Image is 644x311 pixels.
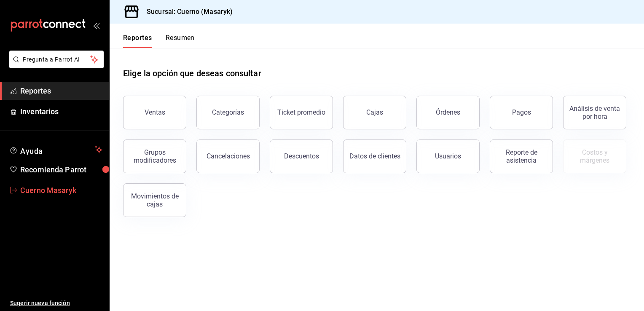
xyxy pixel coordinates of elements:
[6,61,104,70] a: Pregunta a Parrot AI
[166,34,195,48] button: Resumen
[9,51,104,68] button: Pregunta a Parrot AI
[20,145,91,155] span: Ayuda
[569,148,621,164] div: Costos y márgenes
[123,67,261,80] h1: Elige la opción que deseas consultar
[20,85,102,97] span: Reportes
[416,139,480,173] button: Usuarios
[569,105,621,121] div: Análisis de venta por hora
[123,96,186,129] button: Ventas
[284,152,319,160] div: Descuentos
[23,55,91,64] span: Pregunta a Parrot AI
[349,152,400,160] div: Datos de clientes
[563,96,626,129] button: Análisis de venta por hora
[270,139,333,173] button: Descuentos
[512,108,531,116] div: Pagos
[140,7,233,17] h3: Sucursal: Cuerno (Masaryk)
[495,148,547,164] div: Reporte de asistencia
[435,152,461,160] div: Usuarios
[20,185,102,196] span: Cuerno Masaryk
[123,34,152,48] button: Reportes
[196,96,260,129] button: Categorías
[123,34,195,48] div: navigation tabs
[366,107,384,118] div: Cajas
[10,299,102,308] span: Sugerir nueva función
[207,152,250,160] div: Cancelaciones
[277,108,325,116] div: Ticket promedio
[123,139,186,173] button: Grupos modificadores
[416,96,480,129] button: Órdenes
[343,96,406,129] a: Cajas
[93,22,99,29] button: open_drawer_menu
[145,108,165,116] div: Ventas
[563,139,626,173] button: Contrata inventarios para ver este reporte
[490,139,553,173] button: Reporte de asistencia
[129,192,181,208] div: Movimientos de cajas
[436,108,460,116] div: Órdenes
[20,106,102,117] span: Inventarios
[20,164,102,175] span: Recomienda Parrot
[123,183,186,217] button: Movimientos de cajas
[212,108,244,116] div: Categorías
[270,96,333,129] button: Ticket promedio
[343,139,406,173] button: Datos de clientes
[129,148,181,164] div: Grupos modificadores
[490,96,553,129] button: Pagos
[196,139,260,173] button: Cancelaciones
